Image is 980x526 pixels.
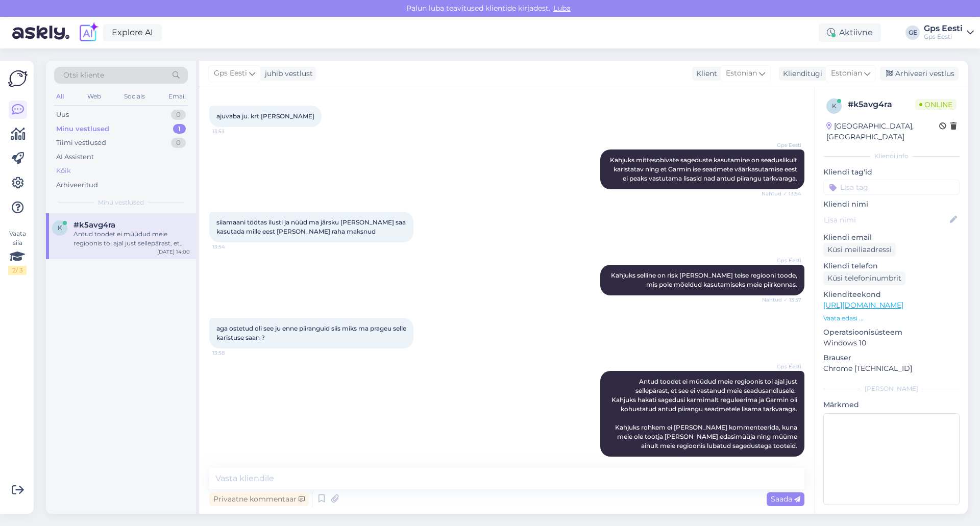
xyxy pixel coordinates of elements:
p: Operatsioonisüsteem [823,327,960,338]
div: Kliendi info [823,152,960,161]
div: Vaata siia [8,229,27,275]
a: Gps EestiGps Eesti [924,24,974,41]
span: #k5avg4ra [73,220,115,230]
span: Minu vestlused [98,198,144,207]
div: GE [905,26,920,40]
a: Explore AI [103,24,162,41]
div: Arhiveeri vestlus [880,67,959,81]
p: Kliendi telefon [823,261,960,271]
span: Kahjuks mittesobivate sageduste kasutamine on seaduslikult karistatav ning et Garmin ise seadmete... [610,156,799,182]
div: 0 [171,110,186,120]
p: Chrome [TECHNICAL_ID] [823,363,960,374]
div: Gps Eesti [924,33,963,41]
div: Klient [692,68,717,79]
div: 1 [173,124,186,134]
span: Gps Eesti [763,363,801,370]
input: Lisa tag [823,180,960,195]
span: Estonian [831,68,862,79]
div: Antud toodet ei müüdud meie regioonis tol ajal just sellepärast, et see ei vastanud meie seadusan... [73,230,190,248]
span: k [58,224,62,232]
span: Otsi kliente [63,70,104,81]
span: Nähtud ✓ 13:57 [762,296,801,304]
div: Email [166,90,188,103]
img: explore-ai [78,22,99,43]
span: aga ostetud oli see ju enne piiranguid siis miks ma prageu selle karistuse saan ? [216,324,408,341]
span: 14:00 [763,457,801,465]
span: 13:53 [212,128,251,135]
div: Arhiveeritud [56,180,98,190]
div: Gps Eesti [924,24,963,33]
span: Luba [550,4,574,13]
div: All [54,90,66,103]
div: [DATE] 14:00 [157,248,190,256]
div: Privaatne kommentaar [209,492,309,506]
div: Klienditugi [779,68,822,79]
span: 13:54 [212,243,251,251]
span: 13:58 [212,349,251,357]
p: Brauser [823,353,960,363]
p: Kliendi email [823,232,960,243]
span: Estonian [726,68,757,79]
span: Antud toodet ei müüdud meie regioonis tol ajal just sellepärast, et see ei vastanud meie seadusan... [611,378,799,449]
p: Märkmed [823,399,960,410]
p: Klienditeekond [823,289,960,300]
div: AI Assistent [56,152,94,162]
p: Kliendi tag'id [823,167,960,178]
span: Gps Eesti [763,141,801,149]
span: k [832,102,837,110]
span: Gps Eesti [763,257,801,264]
div: Web [85,90,103,103]
span: ajuvaba ju. krt [PERSON_NAME] [216,112,314,120]
span: Kahjuks selline on risk [PERSON_NAME] teise regiooni toode, mis pole mõeldud kasutamiseks meie pi... [611,271,799,288]
div: Aktiivne [819,23,881,42]
p: Vaata edasi ... [823,314,960,323]
div: # k5avg4ra [848,98,915,111]
div: Tiimi vestlused [56,138,106,148]
div: juhib vestlust [261,68,313,79]
div: 0 [171,138,186,148]
span: Online [915,99,957,110]
img: Askly Logo [8,69,28,88]
p: Kliendi nimi [823,199,960,210]
div: Uus [56,110,69,120]
span: Saada [771,494,800,504]
div: Minu vestlused [56,124,109,134]
div: [GEOGRAPHIC_DATA], [GEOGRAPHIC_DATA] [826,121,939,142]
div: 2 / 3 [8,266,27,275]
p: Windows 10 [823,338,960,348]
div: [PERSON_NAME] [823,384,960,393]
div: Kõik [56,166,71,176]
div: Küsi meiliaadressi [823,243,896,257]
input: Lisa nimi [824,214,948,226]
span: Gps Eesti [214,68,247,79]
span: siiamaani töötas ilusti ja nüüd ma järsku [PERSON_NAME] saa kasutada mille eest [PERSON_NAME] rah... [216,218,407,235]
span: Nähtud ✓ 13:54 [762,190,801,197]
div: Küsi telefoninumbrit [823,271,905,285]
a: [URL][DOMAIN_NAME] [823,300,903,310]
div: Socials [122,90,147,103]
